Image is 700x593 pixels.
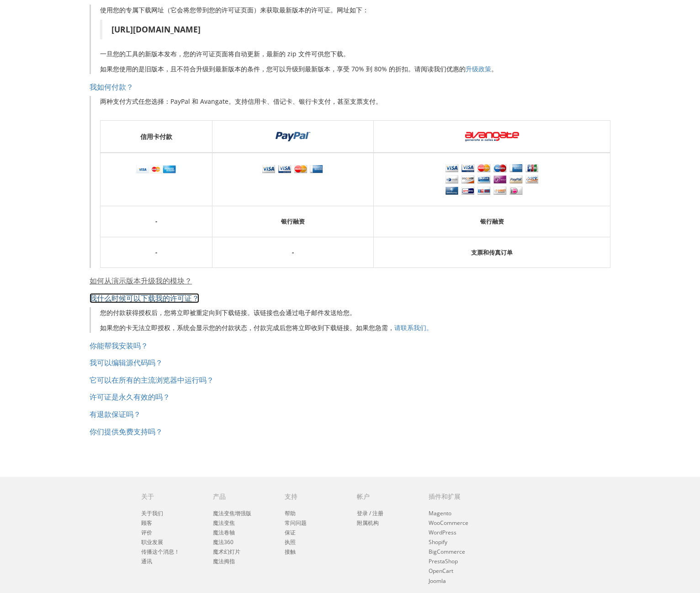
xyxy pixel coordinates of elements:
a: BigCommerce [429,548,465,556]
font: 您的付款获得授权后，您将立即被重定向到下载链接。该链接也会通过电子邮件发送给您。 [100,308,356,317]
font: [URL][DOMAIN_NAME] [111,24,201,35]
a: 传播这个消息！ [141,548,180,556]
a: 附属机构 [357,519,379,527]
a: 执照 [285,538,296,546]
img: Visa、MasterCard、AMEX、Discover [136,165,176,173]
a: 有退款保证吗？ [90,409,141,419]
img: Avangate [445,164,538,195]
a: 你们提供免费支持吗？ [90,427,163,437]
img: Visa、MasterCard、AMEX、Discover [262,165,323,173]
font: 如果您急需， [356,323,394,332]
font: 支持 [285,492,297,501]
font: 插件和扩展 [429,492,461,501]
a: 关于我们 [141,509,163,517]
font: 如果您使用的是旧版本，且不符合升级到最新版本的条件，您可以升级到最新版本，享受 70% 到 80% 的折扣。请阅读我们优惠的 [100,64,466,73]
a: 如何从演示版本升级我的模块？ [90,276,192,286]
img: Avangate [465,132,519,141]
a: 魔术幻灯片 [213,548,240,556]
a: 许可证是永久有效的吗？ [90,392,170,402]
a: 魔法变焦增强版 [213,509,251,517]
a: 魔法变焦 [213,519,235,527]
font: 如果您的卡无法立即授权，系统会显示您的付款状态，付款完成后您将立即收到下载链接。 [100,323,356,332]
a: 常问问题 [285,519,307,527]
font: 关于 [141,492,154,501]
img: PayPal [276,132,310,141]
a: 评价 [141,529,152,536]
font: 帐户 [357,492,370,501]
a: Joomla [429,577,446,585]
font: - [155,248,157,256]
font: 一旦您的工具的新版本发布，您的许可证页面将自动更新，最新的 zip 文件可供您下载。 [100,49,350,58]
a: 通讯 [141,557,152,565]
font: 使用您的专属下载网址（它会将您带到您的许可证页面）来获取最新版本的许可证。网址如下： [100,5,369,14]
a: WordPress [429,529,456,536]
font: 信用卡付款 [140,132,172,141]
a: PrestaShop [429,557,458,565]
font: 产品 [213,492,226,501]
a: 接触 [285,548,296,556]
a: 升级政策 [466,64,491,73]
font: 银行融资 [281,217,305,225]
a: 保证 [285,529,296,536]
a: 职业发展 [141,538,163,546]
a: 登录 / 注册 [357,509,383,517]
font: - [292,248,294,256]
a: Shopify [429,538,447,546]
a: 请联系我们。 [394,323,433,332]
a: 我什么时候可以下载我的许可证？ [90,293,199,303]
a: 魔法拇指 [213,557,235,565]
a: 帮助 [285,509,296,517]
a: 顾客 [141,519,152,527]
a: 它可以在所有的主流浏览器中运行吗？ [90,375,214,385]
font: 两种支付方式任您选择：PayPal 和 Avangate。支持信用卡、借记卡、银行卡支付，甚至支票支付。 [100,97,382,106]
font: 银行融资 [480,217,504,225]
font: 支票和传真订单 [471,248,513,256]
a: 我可以编辑源代码吗？ [90,358,163,368]
a: 我如何付款？ [90,82,133,92]
a: WooCommerce [429,519,468,527]
font: Magento [429,509,451,517]
font: - [155,217,157,225]
a: 魔法卷轴 [213,529,235,536]
font: 。 [491,64,498,73]
a: 你能帮我安装吗？ [90,341,148,351]
a: OpenCart [429,567,453,575]
a: 魔法360 [213,538,233,546]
